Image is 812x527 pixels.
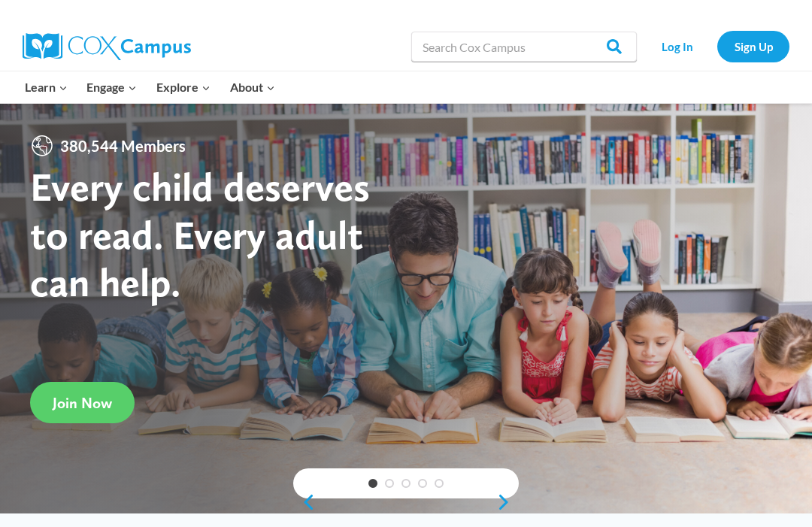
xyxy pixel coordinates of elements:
[86,77,137,97] span: Engage
[293,487,519,517] div: content slider buttons
[418,479,427,488] a: 4
[644,31,789,62] nav: Secondary Navigation
[717,31,789,62] a: Sign Up
[23,33,191,60] img: Cox Campus
[411,32,637,62] input: Search Cox Campus
[230,77,275,97] span: About
[54,134,192,158] span: 380,544 Members
[293,493,316,511] a: previous
[644,31,710,62] a: Log In
[385,479,394,488] a: 2
[15,71,284,103] nav: Primary Navigation
[401,479,411,488] a: 3
[156,77,211,97] span: Explore
[496,493,519,511] a: next
[25,77,68,97] span: Learn
[30,162,370,306] strong: Every child deserves to read. Every adult can help.
[435,479,444,488] a: 5
[53,394,112,412] span: Join Now
[30,382,135,423] a: Join Now
[368,479,377,488] a: 1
